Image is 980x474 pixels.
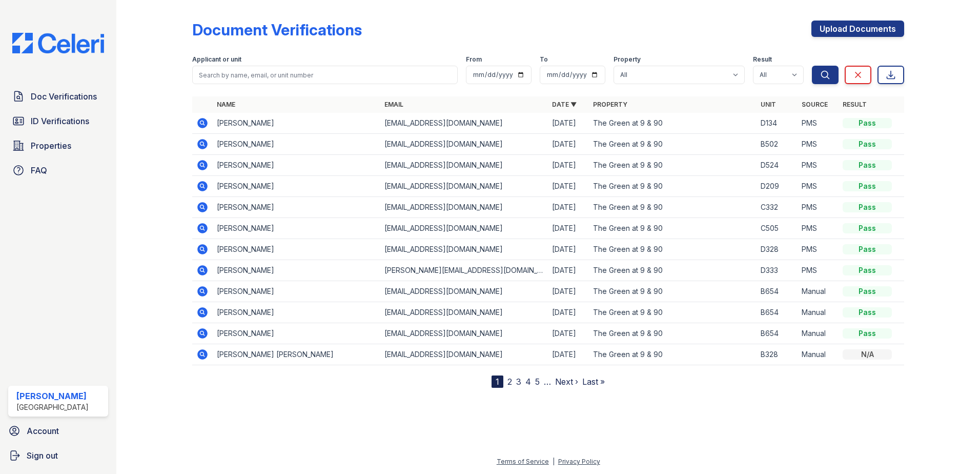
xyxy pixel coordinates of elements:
span: … [544,376,551,388]
td: D333 [757,260,798,281]
div: Pass [843,181,892,191]
div: [PERSON_NAME] [16,390,89,402]
td: [EMAIL_ADDRESS][DOMAIN_NAME] [380,176,548,197]
td: B654 [757,302,798,323]
td: PMS [798,176,839,197]
td: PMS [798,239,839,260]
td: [DATE] [548,218,589,239]
td: [DATE] [548,260,589,281]
td: [EMAIL_ADDRESS][DOMAIN_NAME] [380,218,548,239]
td: [DATE] [548,134,589,155]
label: Property [614,55,641,64]
td: [EMAIL_ADDRESS][DOMAIN_NAME] [380,155,548,176]
img: CE_Logo_Blue-a8612792a0a2168367f1c8372b55b34899dd931a85d93a1a3d3e32e68fde9ad4.png [4,33,112,53]
a: Terms of Service [497,458,549,465]
div: Pass [843,286,892,297]
td: D134 [757,113,798,134]
a: ID Verifications [8,111,108,131]
td: PMS [798,155,839,176]
td: The Green at 9 & 90 [589,176,757,197]
div: Pass [843,160,892,170]
td: [EMAIL_ADDRESS][DOMAIN_NAME] [380,344,548,365]
div: [GEOGRAPHIC_DATA] [16,402,89,412]
a: Account [4,421,112,441]
input: Search by name, email, or unit number [192,66,458,84]
td: [DATE] [548,155,589,176]
td: [DATE] [548,344,589,365]
td: [PERSON_NAME] [213,155,380,176]
td: [PERSON_NAME] [213,134,380,155]
td: [DATE] [548,239,589,260]
td: [PERSON_NAME] [213,281,380,302]
td: The Green at 9 & 90 [589,344,757,365]
td: [EMAIL_ADDRESS][DOMAIN_NAME] [380,134,548,155]
span: Doc Verifications [31,90,97,103]
div: Pass [843,202,892,212]
span: Sign out [27,449,58,462]
label: Applicant or unit [192,55,241,64]
td: B654 [757,281,798,302]
div: Pass [843,223,892,233]
span: Properties [31,140,71,152]
td: The Green at 9 & 90 [589,113,757,134]
span: FAQ [31,164,47,176]
td: The Green at 9 & 90 [589,260,757,281]
td: [PERSON_NAME] [213,218,380,239]
td: [PERSON_NAME] [213,197,380,218]
td: [EMAIL_ADDRESS][DOMAIN_NAME] [380,281,548,302]
td: [PERSON_NAME][EMAIL_ADDRESS][DOMAIN_NAME] [380,260,548,281]
td: [EMAIL_ADDRESS][DOMAIN_NAME] [380,197,548,218]
td: The Green at 9 & 90 [589,281,757,302]
div: Pass [843,139,892,149]
td: [DATE] [548,197,589,218]
td: PMS [798,113,839,134]
td: [PERSON_NAME] [213,260,380,281]
td: [EMAIL_ADDRESS][DOMAIN_NAME] [380,323,548,344]
td: [PERSON_NAME] [213,176,380,197]
div: Pass [843,244,892,254]
a: Privacy Policy [558,458,600,465]
td: PMS [798,197,839,218]
a: Property [593,101,627,108]
td: PMS [798,134,839,155]
span: Account [27,425,59,437]
td: Manual [798,344,839,365]
div: N/A [843,349,892,360]
td: D328 [757,239,798,260]
div: | [553,458,555,465]
td: [DATE] [548,176,589,197]
div: Pass [843,307,892,318]
td: D209 [757,176,798,197]
td: D524 [757,155,798,176]
a: Result [843,101,867,108]
td: The Green at 9 & 90 [589,323,757,344]
label: Result [753,55,772,64]
td: [DATE] [548,323,589,344]
td: Manual [798,302,839,323]
a: 2 [507,377,512,387]
span: ID Verifications [31,115,89,127]
a: Email [384,101,403,108]
td: [PERSON_NAME] [213,113,380,134]
td: [PERSON_NAME] [213,239,380,260]
td: [DATE] [548,302,589,323]
td: [EMAIL_ADDRESS][DOMAIN_NAME] [380,302,548,323]
td: B502 [757,134,798,155]
a: 4 [525,377,531,387]
td: B654 [757,323,798,344]
td: [PERSON_NAME] [PERSON_NAME] [213,344,380,365]
td: [EMAIL_ADDRESS][DOMAIN_NAME] [380,113,548,134]
td: The Green at 9 & 90 [589,218,757,239]
a: 3 [516,377,521,387]
label: From [466,55,482,64]
td: The Green at 9 & 90 [589,239,757,260]
td: Manual [798,323,839,344]
td: The Green at 9 & 90 [589,302,757,323]
td: The Green at 9 & 90 [589,155,757,176]
div: Document Verifications [192,21,362,39]
a: Doc Verifications [8,86,108,107]
a: FAQ [8,160,108,181]
a: Sign out [4,445,112,466]
td: The Green at 9 & 90 [589,197,757,218]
